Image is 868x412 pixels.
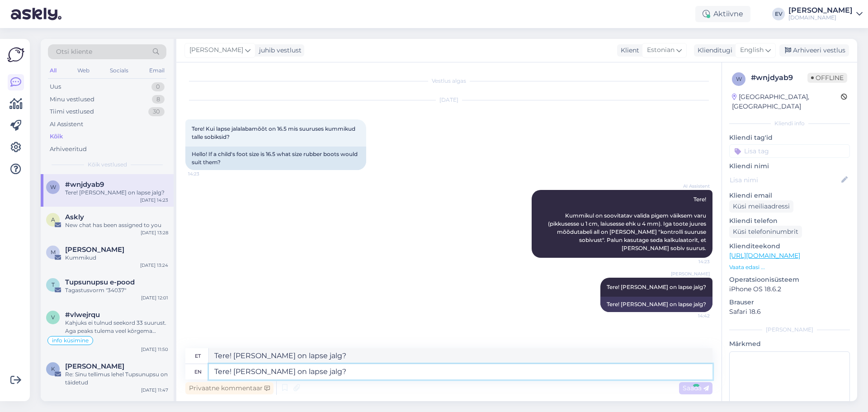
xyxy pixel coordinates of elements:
span: [PERSON_NAME] [189,45,243,55]
p: Operatsioonisüsteem [729,275,850,284]
div: Tere! [PERSON_NAME] on lapse jalg? [600,297,712,312]
p: Kliendi telefon [729,216,850,226]
div: Arhiveeritud [50,145,87,154]
p: iPhone OS 18.6.2 [729,284,850,294]
div: Kõik [50,132,63,141]
div: [DATE] [185,96,712,104]
p: Kliendi nimi [729,161,850,171]
span: A [51,216,55,223]
input: Lisa tag [729,144,850,158]
span: English [740,45,764,55]
div: [PERSON_NAME] [729,326,850,334]
div: Klient [617,46,639,55]
div: Arhiveeri vestlus [779,44,849,57]
span: Offline [807,73,847,83]
span: Askly [65,213,84,221]
span: Kati Valvik [65,362,124,370]
div: Minu vestlused [50,95,94,104]
span: K [51,365,55,372]
p: Klienditeekond [729,242,850,251]
p: Märkmed [729,339,850,349]
img: Askly Logo [7,46,24,63]
span: #vlwejrqu [65,311,100,319]
span: AI Assistent [676,183,710,189]
span: Tere! [PERSON_NAME] on lapse jalg? [607,284,706,290]
div: Tagastusvorm "34037" [65,286,168,294]
span: [PERSON_NAME] [671,270,710,277]
div: [DATE] 13:24 [140,262,168,269]
span: Tere! Kummikul on soovitatav valida pigem väiksem varu (pikkusesse u 1 cm, laiusesse ehk u 4 mm).... [548,196,708,251]
div: [DATE] 12:01 [141,294,168,301]
p: Kliendi tag'id [729,133,850,142]
span: Tere! Kui lapse jalalabamõõt on 16.5 mis suuruses kummikud talle sobiksid? [192,125,357,140]
span: #wnjdyab9 [65,180,104,189]
div: Vestlus algas [185,77,712,85]
div: # wnjdyab9 [751,72,807,83]
div: Re: Sinu tellimus lehel Tupsunupsu on täidetud [65,370,168,387]
div: [GEOGRAPHIC_DATA], [GEOGRAPHIC_DATA] [732,92,841,111]
div: Tere! [PERSON_NAME] on lapse jalg? [65,189,168,197]
div: Küsi meiliaadressi [729,200,793,213]
div: All [48,65,58,76]
div: EV [772,8,785,20]
span: M [51,249,56,256]
div: [DOMAIN_NAME] [788,14,853,21]
span: 14:42 [676,313,710,319]
div: Email [147,65,166,76]
div: Web [75,65,91,76]
div: Klienditugi [694,46,732,55]
span: w [736,76,742,82]
div: Hello! If a child's foot size is 16.5 what size rubber boots would suit them? [185,147,366,170]
div: [DATE] 11:47 [141,387,168,393]
a: [PERSON_NAME][DOMAIN_NAME] [788,7,863,21]
span: Kõik vestlused [88,161,127,169]
p: Safari 18.6 [729,307,850,317]
div: [DATE] 13:28 [141,229,168,236]
span: info küsimine [52,338,89,343]
div: 0 [151,82,165,91]
div: AI Assistent [50,120,83,129]
span: Otsi kliente [56,47,92,57]
div: [DATE] 14:23 [140,197,168,204]
div: 30 [148,107,165,116]
div: Tiimi vestlused [50,107,94,116]
div: Socials [108,65,130,76]
p: Brauser [729,298,850,307]
div: Kahjuks ei tulnud seekord 33 suurust. Aga peaks tulema veel kõrgema säärega mudelit selles suurus... [65,319,168,335]
span: 14:23 [188,170,222,177]
span: Tupsunupsu e-pood [65,278,135,286]
input: Lisa nimi [730,175,840,185]
div: Küsi telefoninumbrit [729,226,802,238]
span: 14:23 [676,258,710,265]
span: Maarja-Liisa Koitsalu [65,246,124,254]
a: [URL][DOMAIN_NAME] [729,251,800,260]
div: Uus [50,82,61,91]
span: Estonian [647,45,675,55]
div: New chat has been assigned to you [65,221,168,229]
span: w [50,184,56,190]
div: [DATE] 11:50 [141,346,168,353]
p: Kliendi email [729,191,850,200]
div: Kummikud [65,254,168,262]
p: Vaata edasi ... [729,263,850,271]
span: v [51,314,55,321]
div: Kliendi info [729,119,850,128]
div: juhib vestlust [255,46,302,55]
div: [PERSON_NAME] [788,7,853,14]
div: 8 [152,95,165,104]
div: Aktiivne [695,6,750,22]
span: T [52,281,55,288]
